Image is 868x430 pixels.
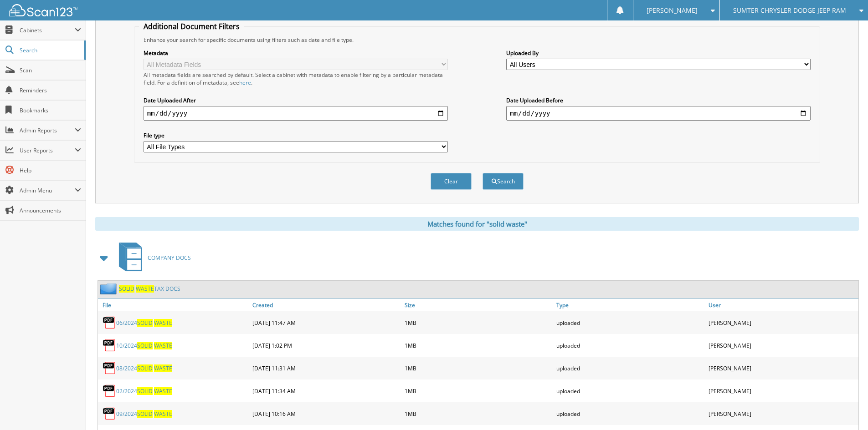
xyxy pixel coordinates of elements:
a: COMPANY DOCS [113,240,191,276]
span: SUMTER CHRYSLER DODGE JEEP RAM [733,8,846,13]
div: [PERSON_NAME] [706,336,858,354]
input: start [144,106,448,121]
div: [DATE] 11:31 AM [250,359,402,377]
span: SOLID [137,387,153,395]
span: Search [20,46,80,54]
div: uploaded [554,359,706,377]
span: Help [20,167,81,174]
div: [DATE] 10:16 AM [250,405,402,423]
button: Clear [431,173,472,190]
img: folder2.png [100,283,119,294]
a: SOLID WASTETAX DOCS [119,285,180,293]
div: 1MB [402,336,555,354]
a: File [98,299,250,311]
a: Created [250,299,402,311]
span: Bookmarks [20,106,81,114]
span: WASTE [154,319,172,327]
img: PDF.png [103,361,116,375]
div: Enhance your search for specific documents using filters such as date and file type. [139,36,815,44]
span: COMPANY DOCS [148,254,191,262]
label: Date Uploaded After [144,96,448,104]
label: Uploaded By [506,49,811,57]
a: 06/2024SOLID WASTE [116,319,172,327]
span: SOLID [119,285,134,293]
div: Matches found for "solid waste" [95,217,859,231]
div: uploaded [554,382,706,400]
span: User Reports [20,147,75,154]
span: WASTE [154,342,172,349]
label: Metadata [144,49,448,57]
div: 1MB [402,359,555,377]
div: uploaded [554,405,706,423]
span: Admin Reports [20,126,75,134]
div: [PERSON_NAME] [706,382,858,400]
a: here [239,79,251,86]
label: Date Uploaded Before [506,96,811,104]
span: WASTE [136,285,154,293]
img: PDF.png [103,384,116,398]
span: [PERSON_NAME] [647,8,698,13]
span: WASTE [154,387,172,395]
div: uploaded [554,336,706,354]
div: 1MB [402,382,555,400]
span: Scan [20,66,81,74]
img: PDF.png [103,316,116,329]
span: SOLID [137,319,153,327]
input: end [506,106,811,121]
span: Cabinets [20,26,75,34]
div: [PERSON_NAME] [706,314,858,332]
a: 09/2024SOLID WASTE [116,410,172,418]
a: User [706,299,858,311]
img: scan123-logo-white.svg [9,4,77,16]
a: 10/2024SOLID WASTE [116,342,172,349]
img: PDF.png [103,339,116,352]
button: Search [483,173,524,190]
div: 1MB [402,405,555,423]
label: File type [144,132,448,139]
a: 02/2024SOLID WASTE [116,387,172,395]
div: [PERSON_NAME] [706,405,858,423]
div: [DATE] 11:34 AM [250,382,402,400]
div: [DATE] 11:47 AM [250,314,402,332]
img: PDF.png [103,407,116,420]
div: uploaded [554,314,706,332]
a: Size [402,299,555,311]
span: Admin Menu [20,187,75,194]
span: Reminders [20,86,81,94]
a: 08/2024SOLID WASTE [116,364,172,372]
div: 1MB [402,314,555,332]
span: Announcements [20,207,81,214]
div: [PERSON_NAME] [706,359,858,377]
div: All metadata fields are searched by default. Select a cabinet with metadata to enable filtering b... [144,71,448,86]
a: Type [554,299,706,311]
span: WASTE [154,410,172,418]
span: SOLID [137,342,153,349]
div: [DATE] 1:02 PM [250,336,402,354]
legend: Additional Document Filters [139,21,244,31]
span: SOLID [137,410,153,418]
span: SOLID [137,364,153,372]
iframe: Chat Widget [822,386,868,430]
span: WASTE [154,364,172,372]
